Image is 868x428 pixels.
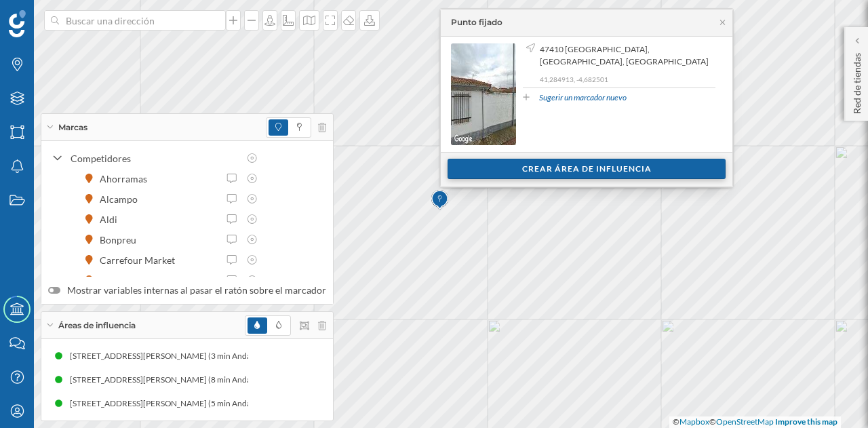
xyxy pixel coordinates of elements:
div: Carrefour Market [100,253,182,267]
span: Marcas [58,121,87,134]
span: 47410 [GEOGRAPHIC_DATA], [GEOGRAPHIC_DATA], [GEOGRAPHIC_DATA] [540,43,712,68]
span: Áreas de influencia [58,319,136,332]
a: Mapbox [679,416,709,427]
div: Coaliment [100,273,151,288]
div: Competidores [71,151,239,166]
div: [STREET_ADDRESS][PERSON_NAME] (5 min Andando) [69,397,274,410]
div: Punto fijado [451,16,502,28]
p: 41,284913, -4,682501 [540,75,715,84]
div: Aldi [100,212,124,227]
div: Alcampo [100,192,144,206]
label: Mostrar variables internas al pasar el ratón sobre el marcador [48,284,326,297]
a: OpenStreetMap [716,416,774,427]
a: Improve this map [775,416,837,427]
a: Sugerir un marcador nuevo [539,92,627,104]
div: [STREET_ADDRESS][PERSON_NAME] (3 min Andando) [69,349,274,363]
img: Marker [431,187,448,214]
img: streetview [451,43,516,145]
img: Geoblink Logo [9,10,26,37]
div: Ahorramas [100,172,154,186]
div: © © [669,416,841,428]
p: Red de tiendas [850,47,864,114]
div: Bonpreu [100,233,143,247]
div: [STREET_ADDRESS][PERSON_NAME] (8 min Andando) [69,373,274,387]
span: Soporte [27,9,75,22]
